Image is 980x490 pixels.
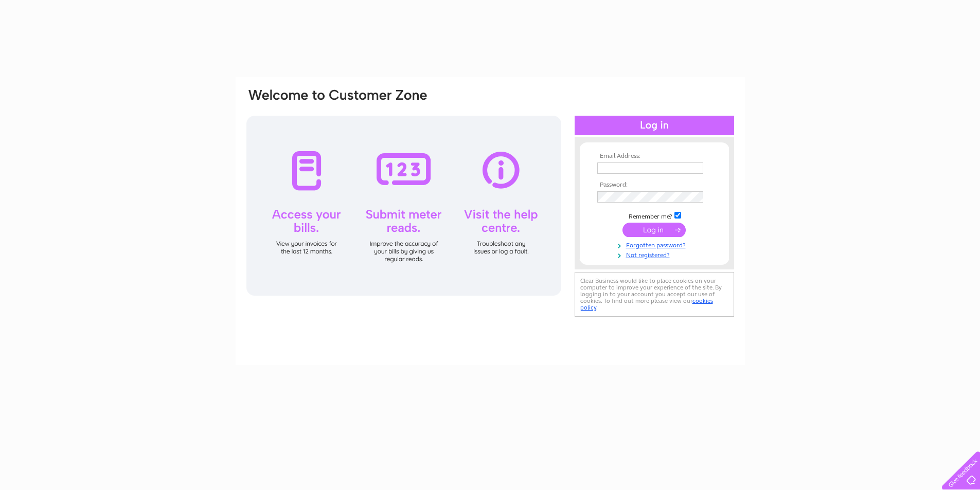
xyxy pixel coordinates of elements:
[595,182,714,189] th: Password:
[597,249,714,259] a: Not registered?
[622,223,686,237] input: Submit
[580,297,713,311] a: cookies policy
[595,153,714,160] th: Email Address:
[575,272,734,317] div: Clear Business would like to place cookies on your computer to improve your experience of the sit...
[595,210,714,221] td: Remember me?
[597,240,714,249] a: Forgotten password?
